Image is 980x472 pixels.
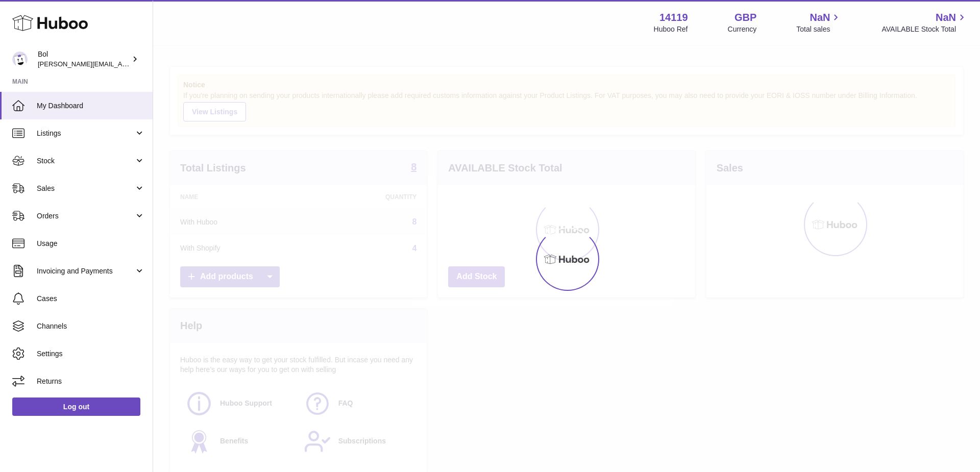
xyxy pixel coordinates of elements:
a: NaN Total sales [796,11,842,34]
span: Cases [37,294,145,304]
span: Orders [37,211,134,221]
a: Log out [12,398,140,416]
span: Total sales [796,24,842,34]
span: NaN [936,11,956,24]
img: Scott.Sutcliffe@bolfoods.com [12,52,28,67]
span: Listings [37,129,134,138]
span: Stock [37,156,134,166]
span: [PERSON_NAME][EMAIL_ADDRESS][PERSON_NAME][DOMAIN_NAME] [38,60,259,68]
span: Settings [37,349,145,359]
span: Invoicing and Payments [37,266,134,276]
span: Sales [37,184,134,193]
div: Currency [728,24,757,34]
strong: GBP [734,11,756,24]
div: Bol [38,49,130,69]
span: Channels [37,321,145,331]
span: Usage [37,239,145,249]
strong: 14119 [659,11,688,24]
a: NaN AVAILABLE Stock Total [881,11,968,34]
span: Returns [37,377,145,386]
span: My Dashboard [37,101,145,111]
span: AVAILABLE Stock Total [881,24,968,34]
div: Huboo Ref [654,24,688,34]
span: NaN [810,11,830,24]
